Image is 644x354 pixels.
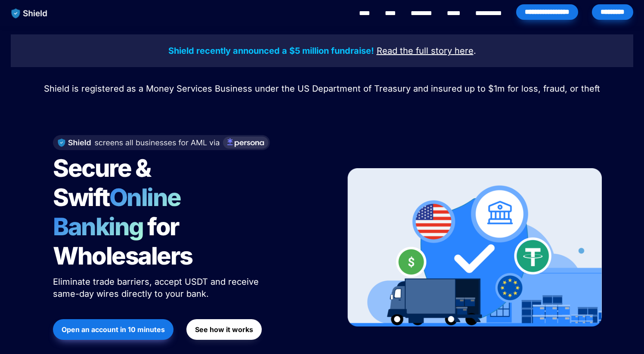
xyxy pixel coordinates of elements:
[62,325,165,334] strong: Open an account in 10 minutes
[195,325,253,334] strong: See how it works
[44,83,600,94] span: Shield is registered as a Money Services Business under the US Department of Treasury and insured...
[186,319,262,340] button: See how it works
[186,315,262,344] a: See how it works
[53,277,261,299] span: Eliminate trade barriers, accept USDT and receive same-day wires directly to your bank.
[53,154,155,212] span: Secure & Swift
[455,47,474,55] a: here
[53,183,189,241] span: Online Banking
[168,46,374,56] strong: Shield recently announced a $5 million fundraise!
[474,46,476,56] span: .
[53,315,173,344] a: Open an account in 10 minutes
[53,319,173,340] button: Open an account in 10 minutes
[455,46,474,56] u: here
[7,4,52,22] img: website logo
[53,212,192,271] span: for Wholesalers
[377,46,452,56] u: Read the full story
[377,47,452,55] a: Read the full story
